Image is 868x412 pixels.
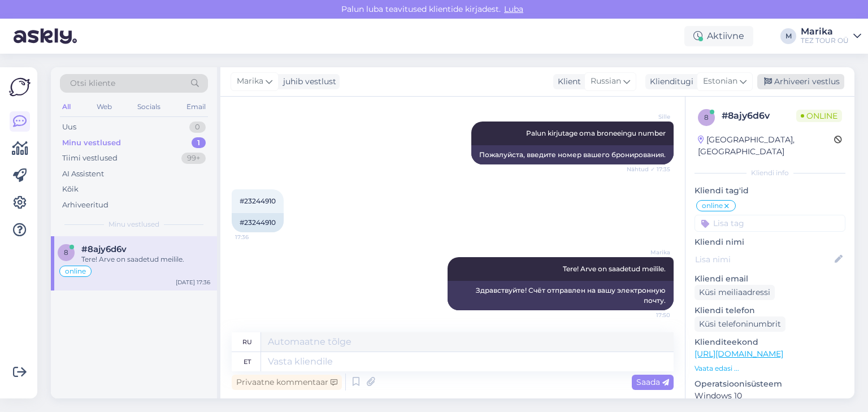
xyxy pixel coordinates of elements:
[695,253,832,266] input: Lisa nimi
[62,137,121,149] div: Minu vestlused
[81,254,210,264] div: Tere! Arve on saadetud meilile.
[135,99,163,114] div: Socials
[801,36,849,45] div: TEZ TOUR OÜ
[695,336,845,348] p: Klienditeekond
[181,153,206,164] div: 99+
[591,75,621,88] span: Russian
[627,165,670,174] span: Nähtud ✓ 17:35
[695,185,845,197] p: Kliendi tag'id
[695,349,783,359] a: [URL][DOMAIN_NAME]
[81,244,127,254] span: #8ajy6d6v
[628,248,670,257] span: Marika
[553,76,581,88] div: Klient
[9,76,31,98] img: Askly Logo
[501,4,527,14] span: Luba
[780,28,796,44] div: M
[62,200,108,211] div: Arhiveeritud
[801,27,849,36] div: Marika
[471,145,674,164] div: Пожалуйста, введите номер вашего бронирования.
[279,76,336,88] div: juhib vestlust
[704,113,709,122] span: 8
[695,273,845,285] p: Kliendi email
[563,264,666,273] span: Tere! Arve on saadetud meilile.
[232,375,342,390] div: Privaatne kommentaar
[628,311,670,319] span: 17:50
[94,99,114,114] div: Web
[695,316,785,332] div: Küsi telefoninumbrit
[722,109,796,123] div: # 8ajy6d6v
[192,137,206,149] div: 1
[698,134,834,158] div: [GEOGRAPHIC_DATA], [GEOGRAPHIC_DATA]
[62,122,76,133] div: Uus
[108,219,159,229] span: Minu vestlused
[526,129,666,137] span: Palun kirjutage oma broneeingu number
[695,285,775,300] div: Küsi meiliaadressi
[240,197,276,205] span: #23244910
[695,168,845,178] div: Kliendi info
[695,305,845,316] p: Kliendi telefon
[628,112,670,121] span: Sille
[64,248,68,257] span: 8
[232,213,284,232] div: #23244910
[62,168,104,180] div: AI Assistent
[695,215,845,232] input: Lisa tag
[70,77,115,89] span: Otsi kliente
[695,390,845,402] p: Windows 10
[184,99,208,114] div: Email
[695,236,845,248] p: Kliendi nimi
[695,363,845,374] p: Vaata edasi ...
[235,233,277,241] span: 17:36
[695,378,845,390] p: Operatsioonisüsteem
[62,153,118,164] div: Tiimi vestlused
[60,99,73,114] div: All
[242,332,252,352] div: ru
[244,352,251,371] div: et
[636,377,669,387] span: Saada
[65,268,86,275] span: online
[189,122,206,133] div: 0
[448,281,674,310] div: Здравствуйте! Счёт отправлен на вашу электронную почту.
[757,74,844,89] div: Arhiveeri vestlus
[237,75,263,88] span: Marika
[176,278,210,287] div: [DATE] 17:36
[684,26,753,46] div: Aktiivne
[703,75,737,88] span: Estonian
[702,202,723,209] span: online
[645,76,693,88] div: Klienditugi
[796,110,842,122] span: Online
[62,184,79,195] div: Kõik
[801,27,861,45] a: MarikaTEZ TOUR OÜ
